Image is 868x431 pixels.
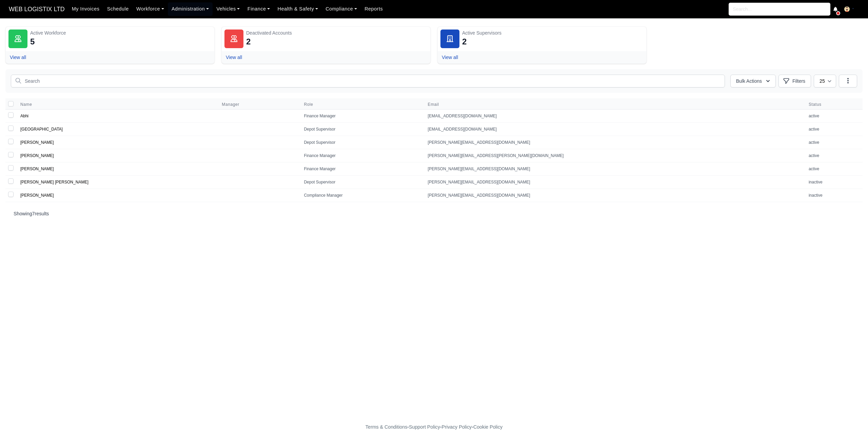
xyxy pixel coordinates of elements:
[246,30,428,36] div: Deactivated Accounts
[300,123,423,136] td: Depot Supervisor
[442,424,472,430] a: Privacy Policy
[222,102,239,107] span: Manager
[361,2,387,16] a: Reports
[424,123,805,136] td: [EMAIL_ADDRESS][DOMAIN_NAME]
[68,2,103,16] a: My Invoices
[805,189,863,202] td: inactive
[300,162,423,176] td: Finance Manager
[168,2,213,16] a: Administration
[300,176,423,189] td: Depot Supervisor
[322,2,361,16] a: Compliance
[409,424,440,430] a: Support Policy
[424,149,805,162] td: [PERSON_NAME][EMAIL_ADDRESS][PERSON_NAME][DOMAIN_NAME]
[30,30,212,36] div: Active Workforce
[246,36,251,47] div: 2
[424,162,805,176] td: [PERSON_NAME][EMAIL_ADDRESS][DOMAIN_NAME]
[244,2,274,16] a: Finance
[805,149,863,162] td: active
[20,102,32,107] span: Name
[20,114,28,118] a: Abhi
[462,30,644,36] div: Active Supervisors
[300,110,423,123] td: Finance Manager
[30,36,35,47] div: 5
[32,211,35,216] span: 7
[834,398,868,431] iframe: Chat Widget
[133,2,168,16] a: Workforce
[805,123,863,136] td: active
[5,3,68,16] a: WEB LOGISTIX LTD
[442,55,458,60] a: View all
[809,102,859,107] span: Status
[20,127,63,132] a: [GEOGRAPHIC_DATA]
[20,166,54,171] a: [PERSON_NAME]
[730,75,776,87] button: Bulk Actions
[473,424,502,430] a: Cookie Policy
[11,75,725,87] input: Search
[428,102,801,107] span: Email
[20,102,37,107] button: Name
[424,136,805,149] td: [PERSON_NAME][EMAIL_ADDRESS][DOMAIN_NAME]
[300,189,423,202] td: Compliance Manager
[805,162,863,176] td: active
[805,110,863,123] td: active
[300,136,423,149] td: Depot Supervisor
[424,110,805,123] td: [EMAIL_ADDRESS][DOMAIN_NAME]
[20,153,54,158] a: [PERSON_NAME]
[20,193,54,198] a: [PERSON_NAME]
[304,102,313,107] span: Role
[274,2,322,16] a: Health & Safety
[20,180,88,184] a: [PERSON_NAME] [PERSON_NAME]
[462,36,467,47] div: 2
[424,176,805,189] td: [PERSON_NAME][EMAIL_ADDRESS][DOMAIN_NAME]
[304,102,318,107] button: Role
[805,176,863,189] td: inactive
[424,189,805,202] td: [PERSON_NAME][EMAIL_ADDRESS][DOMAIN_NAME]
[805,136,863,149] td: active
[778,75,811,87] button: Filters
[10,55,26,60] a: View all
[226,55,242,60] a: View all
[366,424,407,430] a: Terms & Conditions
[300,149,423,162] td: Finance Manager
[241,423,627,431] div: - - -
[103,2,133,16] a: Schedule
[14,210,854,217] p: Showing results
[729,3,830,16] input: Search...
[222,102,245,107] button: Manager
[20,140,54,145] a: [PERSON_NAME]
[213,2,244,16] a: Vehicles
